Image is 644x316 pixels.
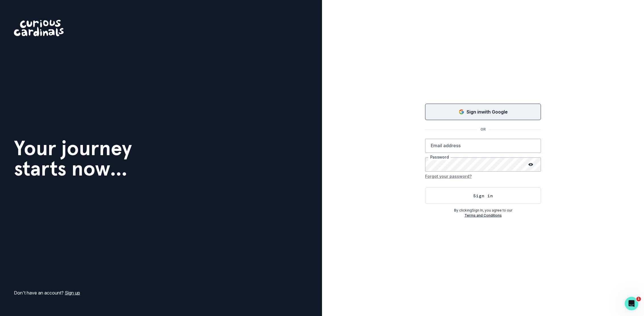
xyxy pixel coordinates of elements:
button: Sign in [425,187,541,204]
a: Terms and Conditions [465,213,502,217]
p: OR [477,127,489,132]
p: Sign in with Google [467,108,508,115]
span: 1 [636,297,641,301]
iframe: Intercom live chat [625,297,638,310]
button: Sign in with Google (GSuite) [425,104,541,120]
button: Forgot your password? [425,172,472,181]
h1: Your journey starts now... [14,138,132,179]
img: Curious Cardinals Logo [14,20,64,36]
a: Sign up [65,290,80,296]
p: Don't have an account? [14,289,80,296]
p: By clicking Sign In , you agree to our [425,208,541,213]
